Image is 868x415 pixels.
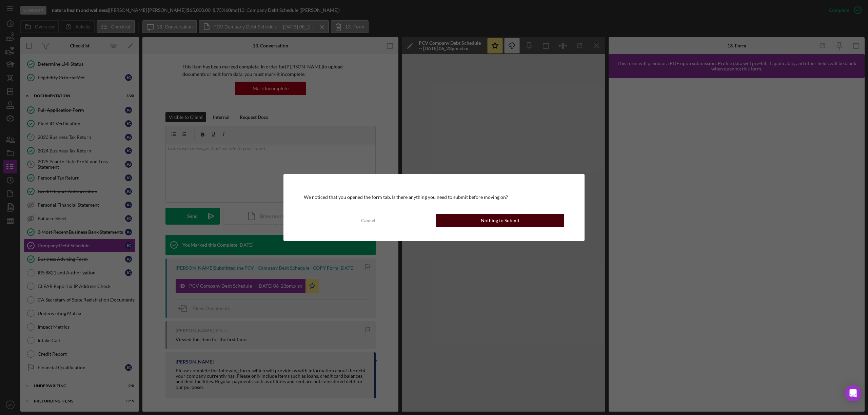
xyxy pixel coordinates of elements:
[481,214,519,227] div: Nothing to Submit
[304,214,432,227] button: Cancel
[361,214,375,227] div: Cancel
[845,385,861,401] div: Open Intercom Messenger
[436,214,564,227] button: Nothing to Submit
[304,194,564,200] div: We noticed that you opened the form tab. Is there anything you need to submit before moving on?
